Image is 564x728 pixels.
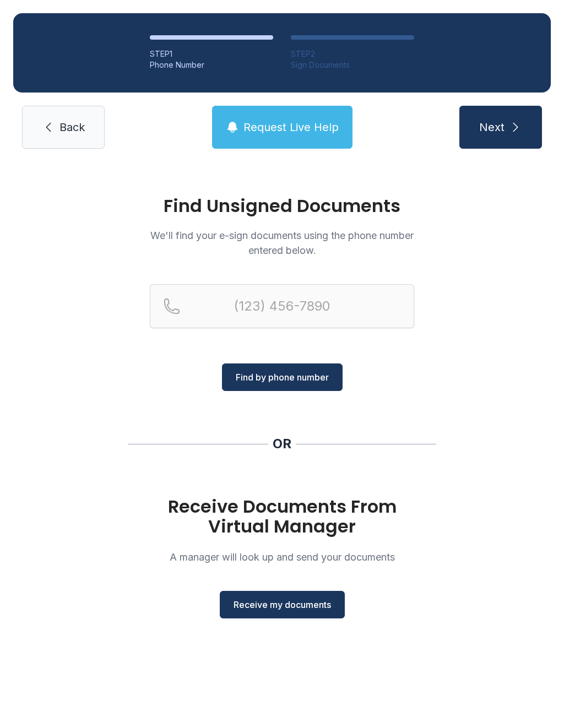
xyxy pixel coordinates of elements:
div: OR [273,435,291,453]
h1: Find Unsigned Documents [150,197,414,215]
input: Reservation phone number [150,284,414,328]
div: STEP 2 [291,48,414,59]
span: Next [479,119,505,135]
p: A manager will look up and send your documents [150,550,414,564]
p: We'll find your e-sign documents using the phone number entered below. [150,228,414,258]
div: STEP 1 [150,48,273,59]
span: Receive my documents [234,598,331,611]
h1: Receive Documents From Virtual Manager [150,497,414,536]
div: Phone Number [150,59,273,70]
span: Back [59,119,85,135]
span: Find by phone number [236,371,329,384]
div: Sign Documents [291,59,414,70]
span: Request Live Help [243,119,339,135]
